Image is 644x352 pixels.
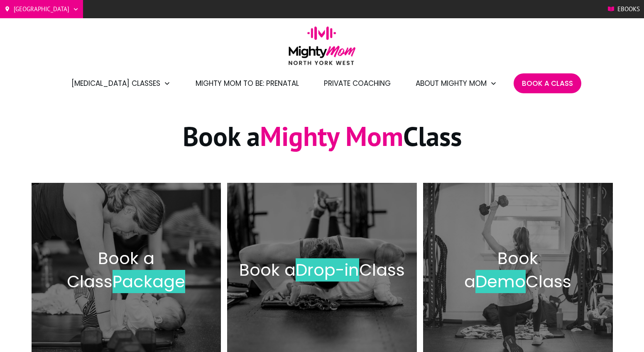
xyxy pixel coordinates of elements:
span: Mighty Mom [260,119,403,153]
a: [GEOGRAPHIC_DATA] [4,3,79,15]
span: Package [113,270,185,293]
span: Ebooks [617,3,640,15]
a: About Mighty Mom [416,76,497,90]
h2: Book a Class [236,258,408,282]
span: Class [526,270,571,293]
span: [GEOGRAPHIC_DATA] [14,3,69,15]
span: Drop-in [296,258,359,282]
a: [MEDICAL_DATA] Classes [71,76,171,90]
span: Book a Class [67,247,154,293]
span: Book a [464,247,538,293]
a: Private Coaching [324,76,391,90]
span: [MEDICAL_DATA] Classes [71,76,160,90]
span: About Mighty Mom [416,76,487,90]
h1: Book a Class [32,119,612,164]
a: Mighty Mom to Be: Prenatal [196,76,299,90]
a: Ebooks [608,3,640,15]
span: Demo [475,270,526,293]
a: Book A Class [522,76,573,90]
